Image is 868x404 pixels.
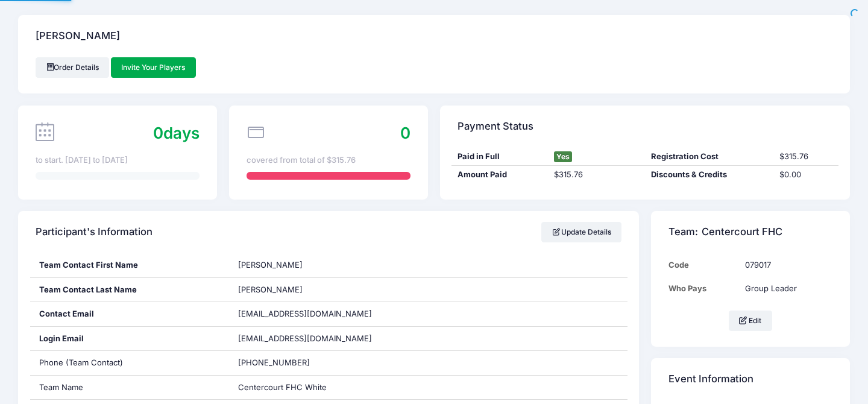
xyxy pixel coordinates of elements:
div: to start. [DATE] to [DATE] [36,154,200,166]
span: Yes [554,151,572,162]
h4: Team: [668,215,783,250]
div: Phone (Team Contact) [30,351,229,375]
h4: Event Information [668,362,753,397]
button: Edit [729,311,772,331]
div: Login Email [30,327,229,351]
div: Amount Paid [451,169,548,181]
span: [EMAIL_ADDRESS][DOMAIN_NAME] [238,309,372,318]
td: Who Pays [668,277,739,300]
div: Team Name [30,376,229,400]
div: $0.00 [774,169,838,181]
a: Invite Your Players [111,57,196,78]
span: Centercourt FHC [702,226,782,238]
div: Registration Cost [645,151,774,163]
div: Team Contact First Name [30,253,229,277]
a: Order Details [36,57,109,78]
div: covered from total of $315.76 [247,154,410,166]
span: 0 [400,124,410,142]
span: [EMAIL_ADDRESS][DOMAIN_NAME] [238,333,389,345]
div: Discounts & Credits [645,169,774,181]
td: Code [668,253,739,277]
a: Update Details [541,222,621,242]
h4: Payment Status [458,109,533,144]
div: Team Contact Last Name [30,278,229,302]
div: Paid in Full [451,151,548,163]
h4: [PERSON_NAME] [36,19,120,54]
td: Group Leader [739,277,832,300]
td: 079017 [739,253,832,277]
div: $315.76 [774,151,838,163]
div: Contact Email [30,302,229,326]
h4: Participant's Information [36,215,153,250]
span: [PHONE_NUMBER] [238,358,310,367]
span: Centercourt FHC White [238,382,327,392]
div: days [153,121,200,145]
span: [PERSON_NAME] [238,260,303,270]
span: 0 [153,124,163,142]
div: $315.76 [549,169,645,181]
span: [PERSON_NAME] [238,285,303,294]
